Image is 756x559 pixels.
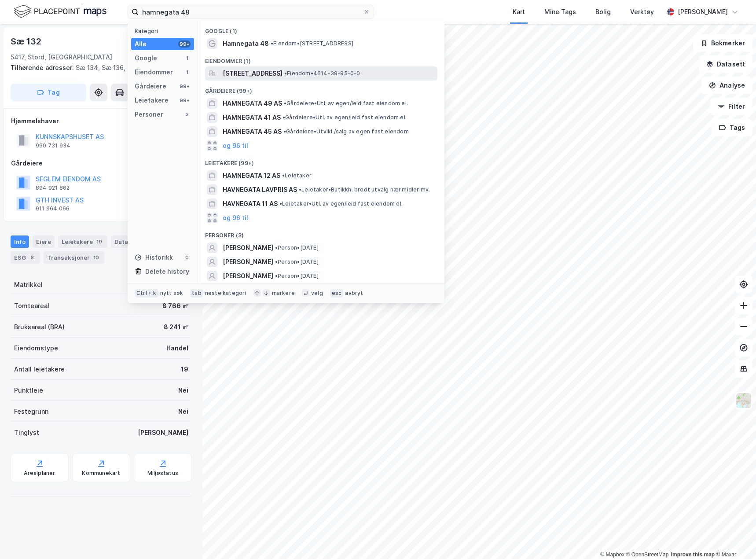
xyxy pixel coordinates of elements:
[345,290,363,297] div: avbryt
[11,64,76,71] span: Tilhørende adresser:
[198,51,444,66] div: Eiendommer (1)
[44,251,104,264] div: Transaksjoner
[178,83,191,90] div: 99+
[190,289,203,298] div: tab
[595,7,611,17] div: Bolig
[275,272,319,279] span: Person • [DATE]
[36,205,70,212] div: 911 964 066
[33,235,55,248] div: Eiere
[275,258,319,265] span: Person • [DATE]
[183,111,191,118] div: 3
[272,290,295,297] div: markere
[138,427,188,438] div: [PERSON_NAME]
[11,52,112,63] div: 5417, Stord, [GEOGRAPHIC_DATA]
[284,70,287,77] span: •
[710,98,752,115] button: Filter
[28,253,37,262] div: 8
[139,5,363,18] input: Søk på adresse, matrikkel, gårdeiere, leietakere eller personer
[14,4,106,19] img: logo.f888ab2527a4732fd821a326f86c7f29.svg
[223,112,281,123] span: HAMNEGATA 41 AS
[58,235,107,248] div: Leietakere
[11,158,191,169] div: Gårdeiere
[600,552,624,558] a: Mapbox
[282,172,285,179] span: •
[284,100,408,107] span: Gårdeiere • Utl. av egen/leid fast eiendom el.
[24,470,55,477] div: Arealplaner
[11,251,40,264] div: ESG
[712,517,756,559] div: Kontrollprogram for chat
[145,266,189,277] div: Delete history
[11,116,191,126] div: Hjemmelshaver
[223,170,280,181] span: HAMNEGATA 12 AS
[135,53,157,63] div: Google
[223,271,273,281] span: [PERSON_NAME]
[183,254,191,261] div: 0
[678,7,728,17] div: [PERSON_NAME]
[135,289,158,298] div: Ctrl + k
[183,69,191,76] div: 1
[299,186,430,193] span: Leietaker • Butikkh. bredt utvalg nær.midler mv.
[147,470,178,477] div: Miljøstatus
[693,34,752,52] button: Bokmerker
[279,200,403,207] span: Leietaker • Utl. av egen/leid fast eiendom el.
[271,40,353,47] span: Eiendom • [STREET_ADDRESS]
[160,290,183,297] div: nytt søk
[299,186,301,193] span: •
[279,200,282,207] span: •
[198,81,444,96] div: Gårdeiere (99+)
[178,40,191,48] div: 99+
[630,7,654,17] div: Verktøy
[198,153,444,169] div: Leietakere (99+)
[284,70,360,77] span: Eiendom • 4614-39-95-0-0
[135,81,166,92] div: Gårdeiere
[283,114,407,121] span: Gårdeiere • Utl. av egen/leid fast eiendom el.
[712,119,752,136] button: Tags
[82,470,120,477] div: Kommunekart
[14,427,39,438] div: Tinglyst
[178,385,188,396] div: Nei
[699,55,752,73] button: Datasett
[311,290,323,297] div: velg
[282,172,312,179] span: Leietaker
[164,322,188,332] div: 8 241 ㎡
[111,235,144,248] div: Datasett
[92,253,101,262] div: 10
[330,289,344,298] div: esc
[11,84,86,101] button: Tag
[14,301,49,311] div: Tomteareal
[626,552,669,558] a: OpenStreetMap
[162,301,188,311] div: 8 766 ㎡
[178,97,191,104] div: 99+
[701,77,752,94] button: Analyse
[14,279,43,290] div: Matrikkel
[166,343,188,353] div: Handel
[275,244,319,251] span: Person • [DATE]
[735,392,752,409] img: Z
[223,98,282,109] span: HAMNEGATA 49 AS
[14,364,65,375] div: Antall leietakere
[223,184,297,195] span: HAVNEGATA LAVPRIS AS
[36,184,70,191] div: 894 921 862
[198,21,444,37] div: Google (1)
[135,67,173,77] div: Eiendommer
[205,290,246,297] div: neste kategori
[283,114,285,121] span: •
[135,39,147,49] div: Alle
[135,109,163,120] div: Personer
[223,126,282,137] span: HAMNEGATA 45 AS
[275,272,278,279] span: •
[14,385,43,396] div: Punktleie
[223,213,248,223] button: og 96 til
[14,322,65,332] div: Bruksareal (BRA)
[544,7,576,17] div: Mine Tags
[671,552,715,558] a: Improve this map
[513,7,525,17] div: Kart
[198,225,444,241] div: Personer (3)
[14,406,48,417] div: Festegrunn
[181,364,188,375] div: 19
[223,68,283,79] span: [STREET_ADDRESS]
[283,128,286,135] span: •
[283,128,409,135] span: Gårdeiere • Utvikl./salg av egen fast eiendom
[11,235,29,248] div: Info
[712,517,756,559] iframe: Chat Widget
